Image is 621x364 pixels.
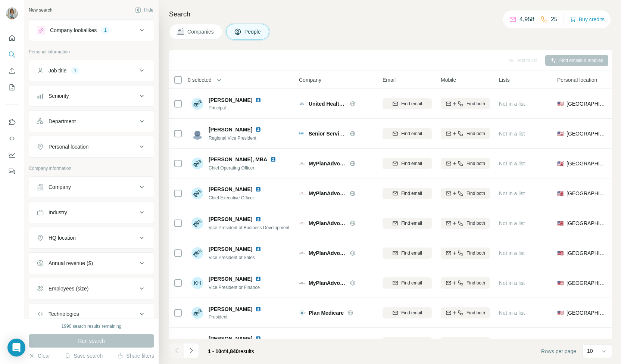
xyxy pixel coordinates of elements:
img: Avatar [191,247,203,259]
span: 🇺🇸 [557,100,564,108]
button: Find email [383,128,432,139]
button: Use Surfe API [6,132,18,145]
span: [GEOGRAPHIC_DATA] [567,100,606,108]
span: Vice President of Sales [209,255,255,260]
span: Find both [466,250,485,256]
img: LinkedIn logo [255,186,261,192]
button: Personal location [29,138,154,156]
img: LinkedIn logo [255,127,261,133]
span: 🇺🇸 [557,220,564,227]
img: Logo of MyPlanAdvocate [299,190,305,196]
span: Email [383,76,396,84]
div: 1 [71,67,79,74]
span: [GEOGRAPHIC_DATA] [567,249,606,257]
span: Companies [187,28,215,35]
span: Not in a list [499,131,525,137]
img: Logo of Senior Services of Illinois [299,131,305,137]
span: Find email [401,100,422,107]
p: 25 [551,15,558,24]
img: Avatar [191,128,203,140]
img: Logo of Plan Medicare [299,310,305,316]
button: Find both [441,248,490,259]
img: Logo of MyPlanAdvocate [299,220,305,226]
img: LinkedIn logo [255,336,261,342]
button: Hide [130,4,159,16]
div: HQ location [49,234,76,242]
span: 🇺🇸 [557,190,564,197]
span: 1 - 10 [208,348,221,354]
span: results [208,348,254,354]
span: Not in a list [499,250,525,256]
span: Senior Services of [US_STATE] [309,131,386,137]
span: [PERSON_NAME] [209,245,252,253]
span: Not in a list [499,280,525,286]
button: Annual revenue ($) [29,254,154,272]
span: 🇺🇸 [557,160,564,167]
span: [GEOGRAPHIC_DATA] [567,130,606,137]
span: Vice President of Business Development [209,225,290,230]
span: [PERSON_NAME] [209,96,252,104]
img: LinkedIn logo [255,306,261,312]
span: MyPlanAdvocate [309,279,346,287]
span: Find email [401,220,422,227]
img: LinkedIn logo [255,276,261,282]
button: Find email [383,218,432,229]
button: Department [29,112,154,130]
span: 🇺🇸 [557,309,564,317]
button: Job title1 [29,62,154,80]
span: People [244,28,262,35]
span: [PERSON_NAME] [209,305,252,313]
button: Company lookalikes1 [29,21,154,39]
button: Find both [441,337,490,348]
div: Employees (size) [49,285,88,292]
div: 1 [101,27,110,34]
span: Find both [466,220,485,227]
span: [PERSON_NAME] [209,186,252,193]
button: Find both [441,128,490,139]
button: Find email [383,337,432,348]
button: HQ location [29,229,154,247]
img: Logo of MyPlanAdvocate [299,280,305,286]
span: Find email [401,280,422,286]
div: Open Intercom Messenger [7,339,25,357]
div: Industry [49,209,67,216]
button: Clear [29,352,50,360]
span: MyPlanAdvocate [309,220,346,227]
button: Save search [65,352,103,360]
span: Mobile [441,76,456,84]
img: LinkedIn logo [255,246,261,252]
span: Not in a list [499,101,525,107]
p: Company information [29,165,154,172]
button: Find both [441,158,490,169]
button: Find both [441,188,490,199]
span: Principal [209,105,270,111]
span: Plan Medicare [309,309,344,317]
span: Company [299,76,321,84]
button: Find email [383,158,432,169]
img: Logo of MyPlanAdvocate [299,161,305,167]
span: Find email [401,160,422,167]
span: Find email [401,190,422,197]
img: Logo of MyPlanAdvocate [299,250,305,256]
span: Not in a list [499,310,525,316]
img: Avatar [191,337,203,349]
span: of [221,348,226,354]
span: [GEOGRAPHIC_DATA] [567,309,606,317]
button: My lists [6,81,18,94]
span: Not in a list [499,220,525,226]
span: [PERSON_NAME], MBA [209,156,267,163]
span: President [209,314,270,320]
span: [GEOGRAPHIC_DATA] [567,160,606,167]
span: Find both [466,160,485,167]
span: [PERSON_NAME] [209,275,252,283]
span: Vice President or Finance [209,285,260,290]
button: Employees (size) [29,280,154,298]
button: Find email [383,98,432,109]
img: Avatar [191,158,203,169]
div: Job title [49,67,66,74]
span: United Health Insure [309,100,346,108]
span: Find email [401,130,422,137]
button: Technologies [29,305,154,323]
button: Find email [383,188,432,199]
div: New search [29,7,52,13]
